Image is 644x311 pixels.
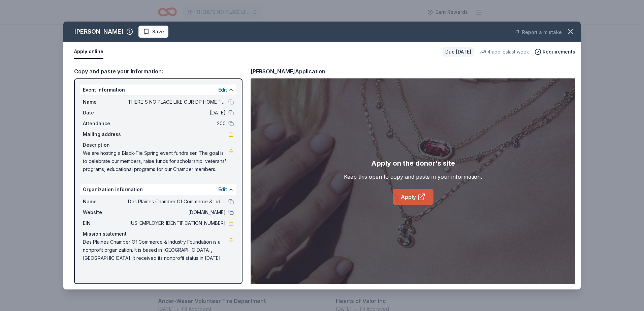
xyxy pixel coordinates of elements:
span: Des Plaines Chamber Of Commerce & Industry Foundation [128,198,226,206]
button: Apply online [74,45,103,59]
div: [PERSON_NAME] [74,26,124,37]
span: [DATE] [128,109,226,117]
div: [PERSON_NAME] Application [251,67,325,76]
div: Apply on the donor's site [371,158,455,169]
span: Mailing address [83,130,128,138]
span: [US_EMPLOYER_IDENTIFICATION_NUMBER] [128,219,226,227]
span: THERE'S NO PLACE LIKE OUR DP HOME "2026 WINTER GARDEN BALL- DES PLAINES CHAMBER OF COMMERCE [128,98,226,106]
span: Name [83,198,128,206]
div: Description [83,141,234,149]
span: Date [83,109,128,117]
button: Save [138,26,168,38]
button: Edit [218,185,227,194]
a: Apply [393,189,433,205]
span: [DOMAIN_NAME] [128,208,226,216]
div: Event information [80,84,236,95]
div: Organization information [80,184,236,195]
div: Keep this open to copy and paste in your information. [344,173,482,181]
div: Mission statement [83,230,234,238]
button: Requirements [535,48,575,56]
button: Report a mistake [514,28,562,36]
span: 200 [128,119,226,128]
span: Requirements [543,48,575,56]
span: Name [83,98,128,106]
button: Edit [218,86,227,94]
span: EIN [83,219,128,227]
span: Attendance [83,119,128,128]
div: Due [DATE] [443,47,474,57]
span: We are hosting a Black-Tie Spring event fundraiser. The goal is to celebrate our members, raise f... [83,149,228,173]
span: Des Plaines Chamber Of Commerce & Industry Foundation is a nonprofit organization. It is based in... [83,238,228,262]
span: Save [152,28,164,36]
div: 4 applies last week [479,48,529,56]
div: Copy and paste your information: [74,67,243,76]
span: Website [83,208,128,216]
